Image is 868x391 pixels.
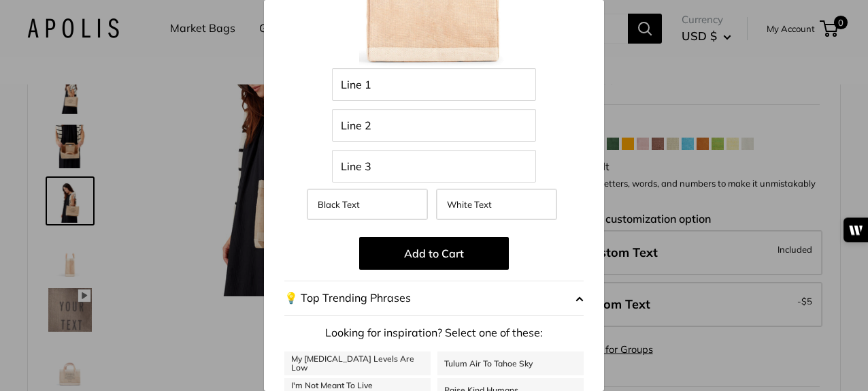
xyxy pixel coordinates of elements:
[284,351,431,375] a: My [MEDICAL_DATA] Levels Are Low
[307,189,428,220] label: Black Text
[436,189,557,220] label: White Text
[284,281,584,316] button: 💡 Top Trending Phrases
[318,199,360,210] span: Black Text
[359,237,509,270] button: Add to Cart
[437,351,584,375] a: Tulum Air To Tahoe Sky
[447,199,492,210] span: White Text
[284,323,584,343] p: Looking for inspiration? Select one of these:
